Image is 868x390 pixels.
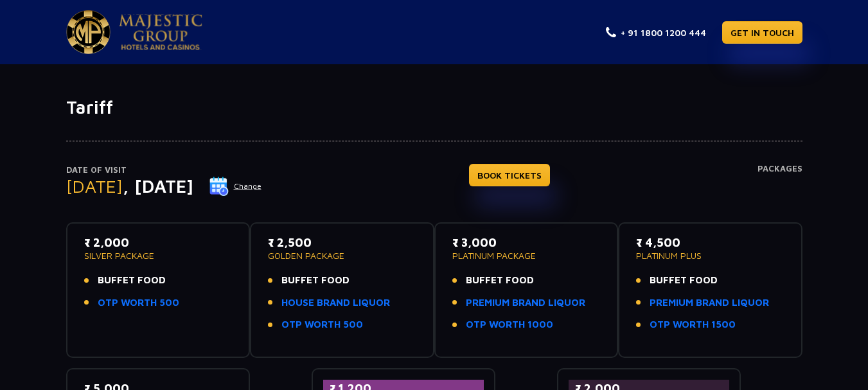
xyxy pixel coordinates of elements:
h1: Tariff [66,96,802,118]
h4: Packages [757,164,802,210]
a: + 91 1800 1200 444 [606,26,706,39]
p: Date of Visit [66,164,262,177]
p: GOLDEN PACKAGE [268,251,416,260]
a: OTP WORTH 500 [281,317,363,332]
p: PLATINUM PLUS [636,251,784,260]
p: ₹ 3,000 [452,234,601,251]
p: PLATINUM PACKAGE [452,251,601,260]
a: PREMIUM BRAND LIQUOR [650,296,769,310]
span: [DATE] [66,175,123,197]
img: Majestic Pride [119,14,202,50]
a: HOUSE BRAND LIQUOR [281,296,390,310]
a: GET IN TOUCH [722,21,802,44]
span: BUFFET FOOD [98,273,166,288]
span: BUFFET FOOD [466,273,534,288]
p: ₹ 2,500 [268,234,416,251]
span: , [DATE] [123,175,193,197]
p: ₹ 2,000 [84,234,233,251]
a: OTP WORTH 500 [98,296,179,310]
a: BOOK TICKETS [469,164,550,186]
img: Majestic Pride [66,10,111,54]
p: SILVER PACKAGE [84,251,233,260]
p: ₹ 4,500 [636,234,784,251]
button: Change [209,176,262,197]
a: PREMIUM BRAND LIQUOR [466,296,585,310]
span: BUFFET FOOD [650,273,718,288]
span: BUFFET FOOD [281,273,350,288]
a: OTP WORTH 1000 [466,317,553,332]
a: OTP WORTH 1500 [650,317,736,332]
